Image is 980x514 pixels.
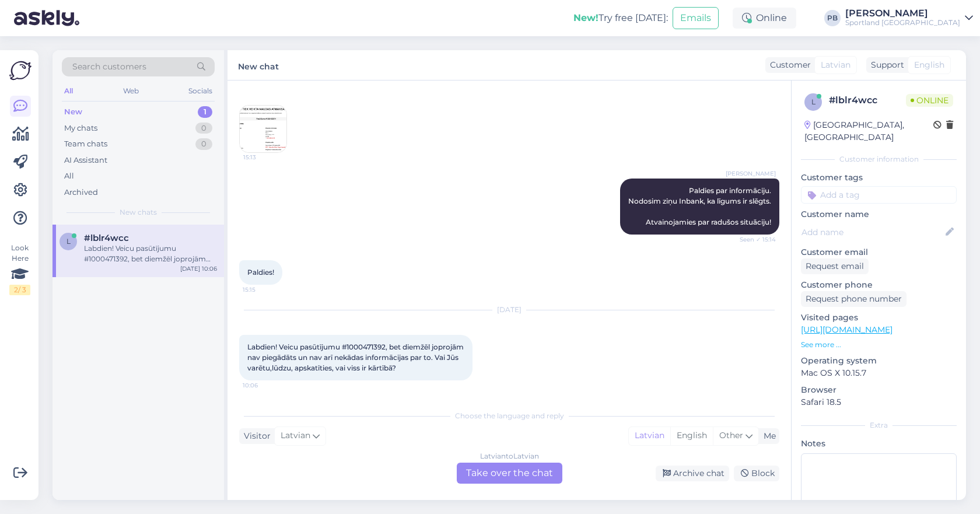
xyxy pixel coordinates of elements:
p: Browser [801,384,957,396]
label: New chat [238,57,279,73]
button: Emails [673,7,719,29]
div: Labdien! Veicu pasūtījumu #1000471392, bet diemžēl joprojām nav piegādāts un nav arī nekādas info... [84,243,217,264]
span: Paldies par informāciju. Nodosim ziņu Inbank, ka līgums ir slēgts. Atvainojamies par radušos situ... [628,186,771,226]
input: Add a tag [801,186,957,204]
div: [DATE] [239,305,779,315]
div: Socials [186,83,215,99]
div: [DATE] 10:06 [180,264,217,273]
div: Look Here [9,243,30,295]
div: Visitor [239,430,271,442]
span: Labdien! Veicu pasūtījumu #1000471392, bet diemžēl joprojām nav piegādāts un nav arī nekādas info... [247,342,466,372]
div: Extra [801,420,957,431]
div: All [64,170,74,182]
div: Latvian [629,427,670,445]
div: 2 / 3 [9,285,30,295]
div: Take over the chat [457,463,562,484]
p: Notes [801,438,957,450]
div: Team chats [64,138,107,150]
b: New! [573,12,598,23]
div: English [670,427,713,445]
div: [GEOGRAPHIC_DATA], [GEOGRAPHIC_DATA] [804,119,933,144]
div: 0 [195,138,212,150]
span: 15:15 [243,285,286,294]
p: Customer tags [801,172,957,184]
span: Search customers [72,61,146,73]
div: 0 [195,123,212,134]
div: Try free [DATE]: [573,11,668,25]
p: Customer phone [801,279,957,291]
div: Choose the language and reply [239,411,779,421]
div: Customer information [801,154,957,165]
div: All [62,83,75,99]
input: Add name [801,226,943,239]
span: Latvian [281,429,310,442]
p: Safari 18.5 [801,396,957,408]
div: Block [734,466,779,481]
div: PB [824,10,841,26]
p: See more ... [801,340,957,350]
div: Latvian to Latvian [480,451,539,461]
div: Online [733,8,796,29]
span: New chats [120,207,157,218]
div: AI Assistant [64,155,107,166]
img: Attachment [240,106,286,152]
span: [PERSON_NAME] [726,169,776,178]
span: 15:13 [243,153,287,162]
a: [PERSON_NAME]Sportland [GEOGRAPHIC_DATA] [845,9,973,27]
div: Sportland [GEOGRAPHIC_DATA] [845,18,960,27]
div: New [64,106,82,118]
div: Request email [801,258,869,274]
span: #lblr4wcc [84,233,129,243]
span: Seen ✓ 15:14 [732,235,776,244]
p: Operating system [801,355,957,367]
a: [URL][DOMAIN_NAME] [801,324,892,335]
p: Customer email [801,246,957,258]
div: Customer [765,59,811,71]
div: Me [759,430,776,442]
div: [PERSON_NAME] [845,9,960,18]
div: # lblr4wcc [829,93,906,107]
div: My chats [64,123,97,134]
p: Visited pages [801,312,957,324]
p: Customer name [801,208,957,221]
div: Archive chat [656,466,729,481]
p: Mac OS X 10.15.7 [801,367,957,379]
div: Archived [64,187,98,198]
span: 10:06 [243,381,286,390]
span: Other [719,430,743,440]
span: Online [906,94,953,107]
span: English [914,59,944,71]
div: Support [866,59,904,71]
span: Latvian [821,59,850,71]
img: Askly Logo [9,60,32,82]
div: 1 [198,106,212,118]
span: l [811,97,815,106]
div: Request phone number [801,291,907,307]
span: l [66,237,71,246]
span: Paldies! [247,268,274,277]
div: Web [121,83,141,99]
